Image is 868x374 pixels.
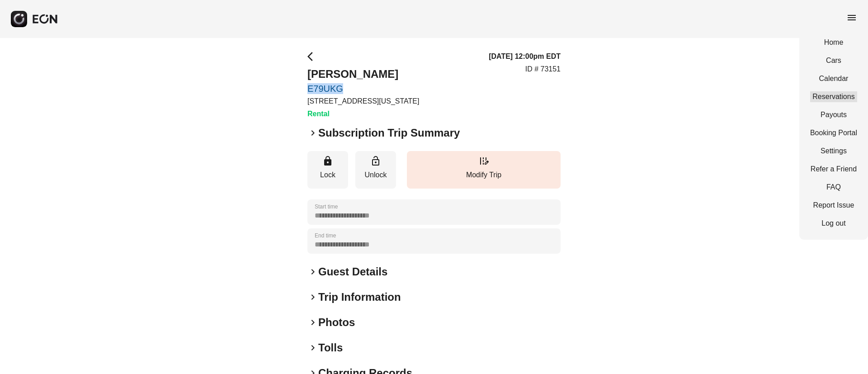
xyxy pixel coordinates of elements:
[810,55,857,66] a: Cars
[810,164,857,175] a: Refer a Friend
[370,156,381,166] span: lock_open
[525,64,561,75] p: ID # 73151
[846,12,857,23] span: menu
[318,315,355,330] h2: Photos
[810,73,857,84] a: Calendar
[307,109,419,119] h3: Rental
[322,156,333,166] span: lock
[312,170,344,180] p: Lock
[360,170,392,180] p: Unlock
[318,126,460,140] h2: Subscription Trip Summary
[489,51,561,62] h3: [DATE] 12:00pm EDT
[810,218,857,229] a: Log out
[318,290,401,304] h2: Trip Information
[307,83,419,94] a: E79UKG
[355,151,396,189] button: Unlock
[810,128,857,138] a: Booking Portal
[318,265,387,279] h2: Guest Details
[307,151,348,189] button: Lock
[478,156,489,166] span: edit_road
[307,51,318,62] span: arrow_back_ios
[307,342,318,353] span: keyboard_arrow_right
[810,146,857,156] a: Settings
[307,96,419,107] p: [STREET_ADDRESS][US_STATE]
[810,37,857,48] a: Home
[307,67,419,81] h2: [PERSON_NAME]
[318,341,343,355] h2: Tolls
[307,128,318,138] span: keyboard_arrow_right
[307,317,318,328] span: keyboard_arrow_right
[810,109,857,120] a: Payouts
[307,292,318,303] span: keyboard_arrow_right
[810,182,857,193] a: FAQ
[407,151,561,189] button: Modify Trip
[307,266,318,277] span: keyboard_arrow_right
[810,91,857,102] a: Reservations
[411,170,556,180] p: Modify Trip
[810,200,857,211] a: Report Issue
